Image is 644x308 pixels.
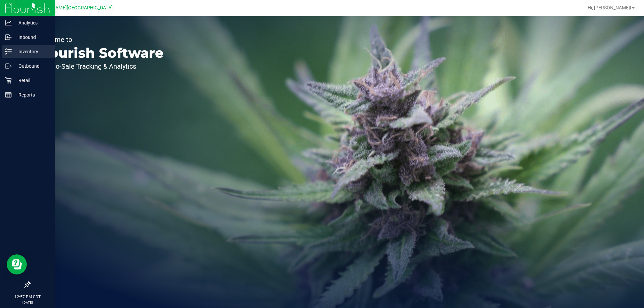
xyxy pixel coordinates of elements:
[36,46,164,60] p: Flourish Software
[588,5,631,10] span: Hi, [PERSON_NAME]!
[12,62,52,70] p: Outbound
[7,254,27,274] iframe: Resource center
[36,63,164,70] p: Seed-to-Sale Tracking & Analytics
[24,5,113,11] span: Ft [PERSON_NAME][GEOGRAPHIC_DATA]
[5,48,12,55] inline-svg: Inventory
[3,300,52,305] p: [DATE]
[5,91,12,98] inline-svg: Reports
[5,77,12,84] inline-svg: Retail
[5,19,12,26] inline-svg: Analytics
[12,19,52,27] p: Analytics
[12,76,52,84] p: Retail
[12,91,52,99] p: Reports
[12,33,52,41] p: Inbound
[5,34,12,41] inline-svg: Inbound
[5,63,12,69] inline-svg: Outbound
[3,294,52,300] p: 12:57 PM CDT
[12,48,52,56] p: Inventory
[36,36,164,43] p: Welcome to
